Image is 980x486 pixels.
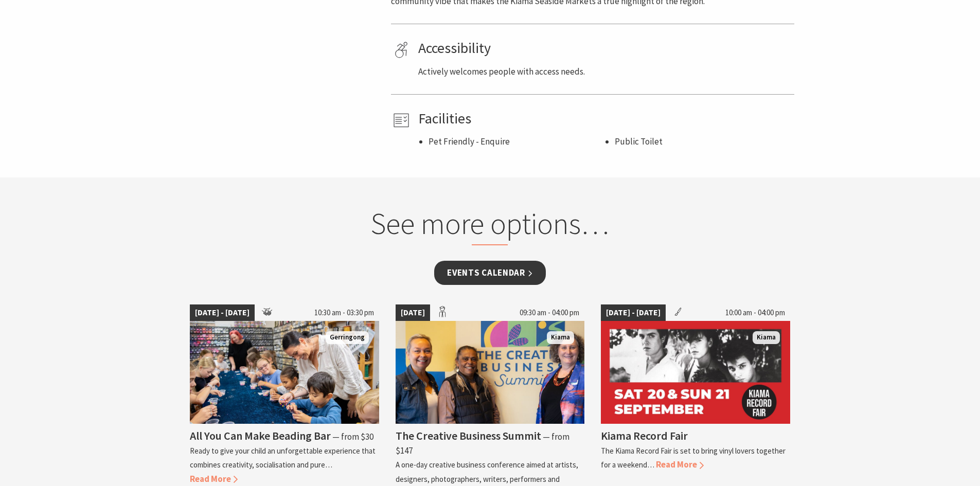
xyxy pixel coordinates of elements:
span: 10:00 am - 04:00 pm [720,304,790,321]
h4: Kiama Record Fair [601,428,688,443]
span: ⁠— from $30 [332,431,373,442]
span: [DATE] - [DATE] [601,304,666,321]
span: Read More [656,459,704,470]
h2: See more options… [294,206,686,246]
span: Gerringong [326,331,369,344]
span: [DATE] - [DATE] [190,304,255,321]
a: Events Calendar [434,261,546,285]
img: Three people including a First Nations elder infront of the event media wall [396,321,585,424]
h4: Accessibility [418,40,791,57]
p: Actively welcomes people with access needs. [418,65,791,79]
span: Kiama [753,331,780,344]
h4: All You Can Make Beading Bar [190,428,331,443]
p: Ready to give your child an unforgettable experience that combines creativity, socialisation and ... [190,446,376,470]
h4: The Creative Business Summit [396,428,541,443]
span: 10:30 am - 03:30 pm [309,304,379,321]
span: 09:30 am - 04:00 pm [514,304,584,321]
li: Public Toilet [615,135,791,149]
li: Pet Friendly - Enquire [429,135,604,149]
h4: Facilities [418,110,791,128]
p: The Kiama Record Fair is set to bring vinyl lovers together for a weekend… [601,446,786,470]
span: Kiama [547,331,574,344]
img: groups family kids adults can all bead at our workshops [190,321,379,424]
span: [DATE] [396,304,430,321]
span: Read More [190,473,238,484]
